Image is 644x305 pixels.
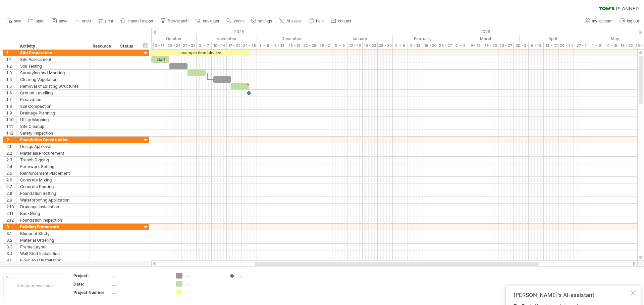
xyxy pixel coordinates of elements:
div: 2.8 [6,190,16,197]
div: Status [120,43,135,50]
div: Formwork Setting [20,163,86,170]
div: 24 - 28 [242,42,257,49]
a: help [307,17,326,25]
div: start [151,56,169,63]
div: 3.1 [6,230,16,237]
div: 11 - 15 [604,42,619,49]
div: 1.9 [6,110,16,116]
div: 13 - 17 [151,42,166,49]
div: 15 - 19 [287,42,302,49]
div: 17 - 21 [227,42,242,49]
div: 2.5 [6,170,16,176]
div: 4 - 8 [589,42,604,49]
div: Waterproofing Application [20,197,86,203]
div: Clearing Vegetation [20,76,86,83]
div: February 2026 [393,35,453,42]
div: 29 - 2 [317,42,332,49]
span: zoom [234,19,244,23]
div: Design Approval [20,143,86,150]
div: .... [112,273,168,279]
div: 3.4 [6,250,16,257]
div: Add your own logo [3,273,66,298]
a: navigator [194,17,221,25]
div: 27 - 31 [181,42,197,49]
div: Drainage Planning [20,110,86,116]
div: Soil Compaction [20,103,86,109]
div: Blueprint Study [20,230,86,237]
div: Wall Stud Installation [20,250,86,257]
div: 1.4 [6,76,16,83]
div: 9 - 13 [408,42,423,49]
div: 2.11 [6,210,16,217]
span: navigator [203,19,219,23]
a: my account [583,17,614,25]
div: Site Preparation [20,50,86,56]
div: 2 - 6 [453,42,468,49]
span: new [14,19,21,23]
div: 13 - 17 [544,42,559,49]
div: December 2025 [257,35,326,42]
span: print [105,19,113,23]
div: 2.6 [6,177,16,183]
div: 16 - 20 [423,42,438,49]
div: January 2026 [326,35,393,42]
a: print [96,17,115,25]
div: 8 - 12 [272,42,287,49]
div: 2.10 [6,204,16,210]
div: Foundation Inspection [20,217,86,223]
div: 1.1 [6,56,16,63]
div: Concrete Mixing [20,177,86,183]
div: 1.5 [6,83,16,89]
div: 12 - 16 [347,42,363,49]
div: Safety Inspection [20,130,86,136]
div: 1 [6,50,16,56]
div: Project: [73,273,110,279]
div: Soil Testing [20,63,86,69]
div: .... [112,290,168,295]
div: 1.12 [6,130,16,136]
div: 2.12 [6,217,16,223]
div: 3 - 7 [197,42,212,49]
div: 5 - 9 [332,42,347,49]
a: new [5,17,23,25]
div: Activity [20,43,86,50]
div: .... [186,273,222,279]
div: 20 - 24 [166,42,181,49]
div: [PERSON_NAME]'s AI-assistant [514,292,629,298]
div: 1.11 [6,123,16,130]
div: Frame Layout [20,244,86,250]
div: Site Assessment [20,56,86,63]
div: 1.10 [6,117,16,123]
span: open [36,19,45,23]
div: April 2026 [520,35,586,42]
a: zoom [225,17,246,25]
div: 2.3 [6,157,16,163]
div: 2.1 [6,143,16,150]
div: 1.7 [6,96,16,103]
div: 23 - 27 [438,42,453,49]
div: Drainage Installation [20,204,86,210]
div: 2.9 [6,197,16,203]
span: import / export [127,19,153,23]
div: Foundation Setting [20,190,86,197]
a: AI assist [277,17,304,25]
div: 9 - 13 [468,42,483,49]
div: Materials Procurement [20,150,86,156]
span: save [59,19,67,23]
div: Building Framework [20,224,86,230]
div: Removal of Existing Structures [20,83,86,89]
div: 3.2 [6,237,16,243]
div: Resource [93,43,113,50]
div: .... [186,281,222,287]
div: 30 - 3 [514,42,529,49]
a: contact [329,17,353,25]
div: Excavation [20,96,86,103]
div: 18 - 22 [619,42,634,49]
span: undo [82,19,91,23]
div: Trench Digging [20,157,86,163]
div: 10 - 14 [212,42,227,49]
div: Backfilling [20,210,86,217]
div: Reinforcement Placement [20,170,86,176]
a: log out [618,17,641,25]
div: 23 - 27 [498,42,514,49]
